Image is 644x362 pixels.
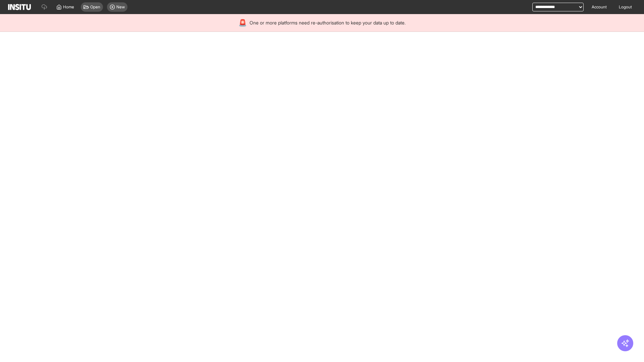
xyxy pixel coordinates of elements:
[116,4,125,10] span: New
[238,18,247,27] div: 🚨
[90,4,100,10] span: Open
[63,4,74,10] span: Home
[8,4,31,10] img: Logo
[250,19,406,26] span: One or more platforms need re-authorisation to keep your data up to date.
